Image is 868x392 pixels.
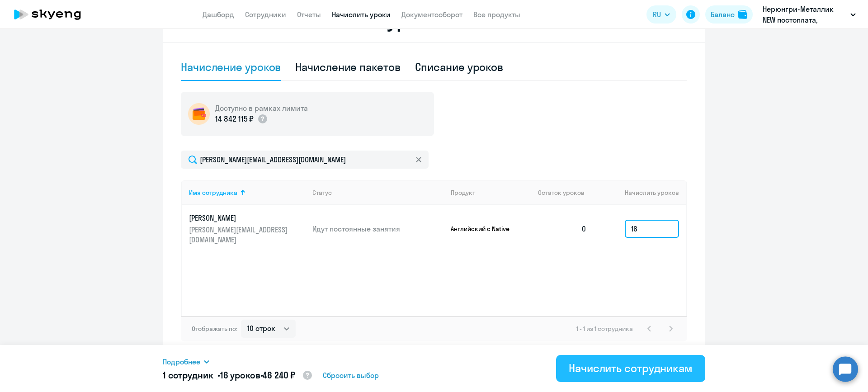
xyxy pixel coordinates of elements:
p: 14 842 115 ₽ [215,113,254,125]
span: Отображать по: [192,325,237,333]
div: Начисление пакетов [295,60,400,74]
a: Начислить уроки [332,10,391,19]
td: 0 [531,205,594,253]
button: Начислить сотрудникам [556,355,705,382]
div: Остаток уроков [538,189,594,197]
a: Все продукты [473,10,520,19]
a: Документооборот [401,10,462,19]
span: Подробнее [163,356,200,367]
span: Сбросить выбор [323,370,379,381]
a: Отчеты [297,10,321,19]
a: Сотрудники [245,10,286,19]
th: Начислить уроков [594,180,686,205]
img: balance [738,10,747,19]
div: Продукт [451,189,531,197]
div: Имя сотрудника [189,189,237,197]
p: Нерюнгри-Металлик NEW постоплата, НОРДГОЛД МЕНЕДЖМЕНТ, ООО [763,4,847,25]
span: 1 - 1 из 1 сотрудника [576,325,633,333]
h5: 1 сотрудник • • [163,369,313,383]
span: 16 уроков [220,369,260,381]
p: Идут постоянные занятия [312,224,443,234]
span: Остаток уроков [538,189,585,197]
div: Начислить сотрудникам [569,361,693,375]
div: Баланс [711,9,735,20]
img: wallet-circle.png [188,103,210,125]
h2: Начисление и списание уроков [181,9,687,31]
span: 46 240 ₽ [263,369,295,381]
div: Продукт [451,189,475,197]
button: RU [646,5,676,24]
div: Списание уроков [415,60,504,74]
p: [PERSON_NAME][EMAIL_ADDRESS][DOMAIN_NAME] [189,225,290,245]
button: Нерюнгри-Металлик NEW постоплата, НОРДГОЛД МЕНЕДЖМЕНТ, ООО [758,4,860,25]
input: Поиск по имени, email, продукту или статусу [181,151,429,169]
div: Начисление уроков [181,60,281,74]
div: Статус [312,189,332,197]
p: [PERSON_NAME] [189,213,290,223]
a: Дашборд [203,10,234,19]
span: RU [653,9,661,20]
p: Английский с Native [451,225,519,233]
h5: Доступно в рамках лимита [215,103,308,113]
button: Балансbalance [705,5,753,24]
div: Имя сотрудника [189,189,305,197]
a: [PERSON_NAME][PERSON_NAME][EMAIL_ADDRESS][DOMAIN_NAME] [189,213,305,245]
div: Статус [312,189,443,197]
